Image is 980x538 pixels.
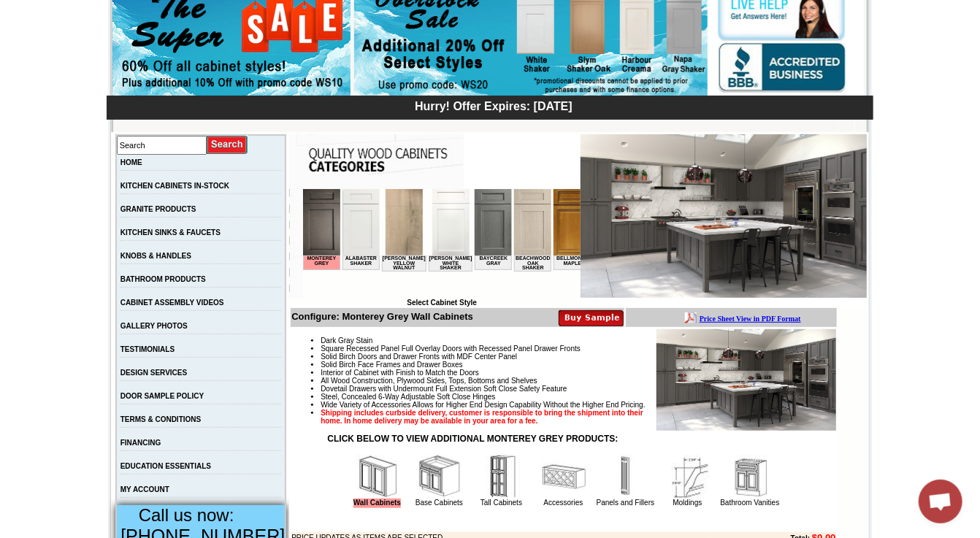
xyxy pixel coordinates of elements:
a: Base Cabinets [416,499,463,507]
a: Tall Cabinets [481,499,522,507]
a: Bathroom Vanities [721,499,780,507]
img: Product Image [656,329,836,431]
span: Solid Birch Face Frames and Drawer Boxes [321,361,463,369]
span: Solid Birch Doors and Drawer Fronts with MDF Center Panel [321,353,517,361]
img: Tall Cabinets [480,455,524,499]
span: Wide Variety of Accessories Allows for Higher End Design Capability Without the Higher End Pricing. [321,401,645,409]
a: TERMS & CONDITIONS [120,415,202,423]
b: Price Sheet View in PDF Format [17,6,118,14]
a: Accessories [544,499,583,507]
div: Open chat [919,480,962,523]
img: Bathroom Vanities [728,455,772,499]
a: DOOR SAMPLE POLICY [120,392,204,400]
a: CABINET ASSEMBLY VIDEOS [120,299,224,307]
img: Accessories [542,455,586,499]
b: Configure: Monterey Grey Wall Cabinets [291,311,473,322]
a: Panels and Fillers [597,499,654,507]
strong: Shipping includes curbside delivery, customer is responsible to bring the shipment into their hom... [321,409,643,425]
a: GALLERY PHOTOS [120,322,188,330]
span: Dovetail Drawers with Undermount Full Extension Soft Close Safety Feature [321,385,567,393]
span: Steel, Concealed 6-Way Adjustable Soft Close Hinges [321,393,495,401]
a: HOME [120,158,142,166]
span: Square Recessed Panel Full Overlay Doors with Recessed Panel Drawer Fronts [321,345,581,353]
a: TESTIMONIALS [120,345,175,353]
a: Moldings [673,499,702,507]
a: DESIGN SERVICES [120,369,188,377]
iframe: Browser incompatible [303,189,581,299]
a: GRANITE PRODUCTS [120,205,196,213]
b: Select Cabinet Style [407,299,477,307]
span: Interior of Cabinet with Finish to Match the Doors [321,369,479,377]
a: KITCHEN SINKS & FAUCETS [120,228,221,237]
a: Wall Cabinets [353,499,401,508]
span: Dark Gray Stain [321,337,372,345]
a: EDUCATION ESSENTIALS [120,462,211,470]
strong: CLICK BELOW TO VIEW ADDITIONAL MONTEREY GREY PRODUCTS: [327,434,618,444]
td: Bellmonte Maple [250,66,288,81]
img: Panels and Fillers [604,455,648,499]
a: Price Sheet View in PDF Format [17,2,118,15]
img: Base Cabinets [418,455,462,499]
a: FINANCING [120,439,161,447]
img: pdf.png [2,4,14,15]
img: Moldings [666,455,710,499]
a: KNOBS & HANDLES [120,252,191,260]
img: Wall Cabinets [356,455,399,499]
a: KITCHEN CABINETS IN-STOCK [120,182,229,190]
span: Call us now: [139,505,234,525]
a: MY ACCOUNT [120,485,169,493]
span: All Wood Construction, Plywood Sides, Tops, Bottoms and Shelves [321,377,537,385]
input: Submit [207,135,248,155]
div: Hurry! Offer Expires: [DATE] [114,98,873,113]
a: BATHROOM PRODUCTS [120,275,206,283]
img: Monterey Grey [581,134,867,298]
